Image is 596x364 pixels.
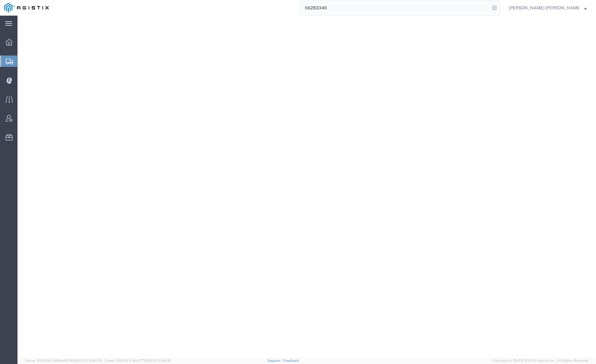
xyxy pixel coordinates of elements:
[147,359,171,362] span: [DATE] 10:40:19
[509,4,580,11] span: Kayte Bray Dogali
[25,359,102,362] span: Server: 2025.16.0-9544af67660
[508,4,587,12] button: [PERSON_NAME] [PERSON_NAME]
[77,359,102,362] span: [DATE] 10:42:29
[492,358,588,363] span: Copyright © [DATE]-[DATE] Agistix Inc., All Rights Reserved
[18,16,596,357] iframe: FS Legacy Container
[268,359,283,362] a: Support
[283,359,299,362] a: Feedback
[105,359,171,362] span: Client: 2025.16.0-8fc0770
[4,3,49,12] img: logo
[300,0,490,15] input: Search for shipment number, reference number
